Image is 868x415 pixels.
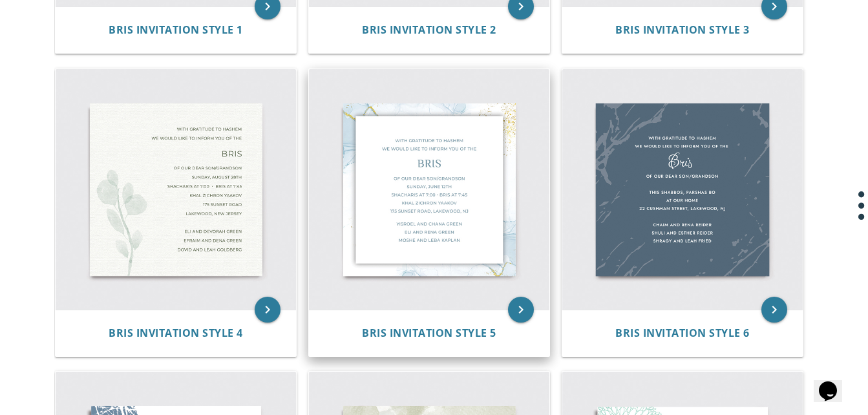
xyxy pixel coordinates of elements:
img: Bris Invitation Style 6 [562,69,803,310]
a: keyboard_arrow_right [255,297,281,323]
span: Bris Invitation Style 1 [109,23,243,37]
a: Bris Invitation Style 6 [615,327,750,339]
iframe: chat widget [814,363,855,402]
a: Bris Invitation Style 1 [109,24,243,36]
span: Bris Invitation Style 6 [615,326,750,340]
span: Bris Invitation Style 4 [109,326,243,340]
a: Bris Invitation Style 3 [615,24,750,36]
a: Bris Invitation Style 2 [362,24,496,36]
span: Bris Invitation Style 3 [615,23,750,37]
span: Bris Invitation Style 2 [362,23,496,37]
a: keyboard_arrow_right [761,297,787,323]
img: Bris Invitation Style 4 [56,69,296,310]
a: Bris Invitation Style 5 [362,327,496,339]
a: Bris Invitation Style 4 [109,327,243,339]
img: Bris Invitation Style 5 [309,69,549,310]
a: keyboard_arrow_right [508,297,534,323]
span: Bris Invitation Style 5 [362,326,496,340]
